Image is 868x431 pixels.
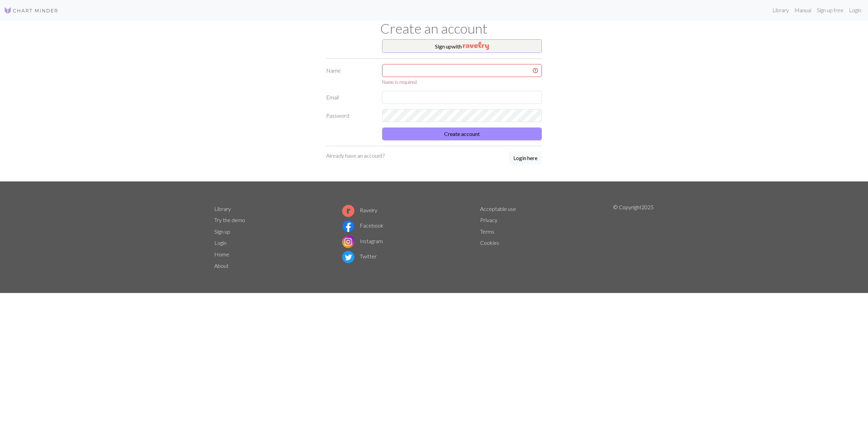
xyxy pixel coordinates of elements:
[214,228,230,235] a: Sign up
[613,203,654,272] p: © Copyright 2025
[342,236,354,248] img: Instagram logo
[480,205,516,212] a: Acceptable use
[814,3,846,17] a: Sign up free
[4,6,58,15] img: Logo
[214,205,231,212] a: Library
[846,3,864,17] a: Login
[342,253,377,259] a: Twitter
[210,20,658,37] h1: Create an account
[509,152,542,165] a: Login here
[214,217,245,223] a: Try the demo
[382,39,542,53] button: Sign upwith
[326,152,384,160] p: Already have an account?
[322,109,378,122] label: Password
[214,251,229,257] a: Home
[322,91,378,104] label: Email
[480,228,494,235] a: Terms
[342,222,383,229] a: Facebook
[342,238,383,244] a: Instagram
[322,64,378,85] label: Name
[382,78,542,85] div: Name is required
[342,220,354,232] img: Facebook logo
[342,251,354,263] img: Twitter logo
[480,217,497,223] a: Privacy
[463,42,489,50] img: Ravelry
[214,262,229,269] a: About
[214,239,226,246] a: Login
[792,3,814,17] a: Manual
[770,3,792,17] a: Library
[342,205,354,217] img: Ravelry logo
[342,207,377,213] a: Ravelry
[509,152,542,164] button: Login here
[480,239,499,246] a: Cookies
[382,128,542,140] button: Create account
